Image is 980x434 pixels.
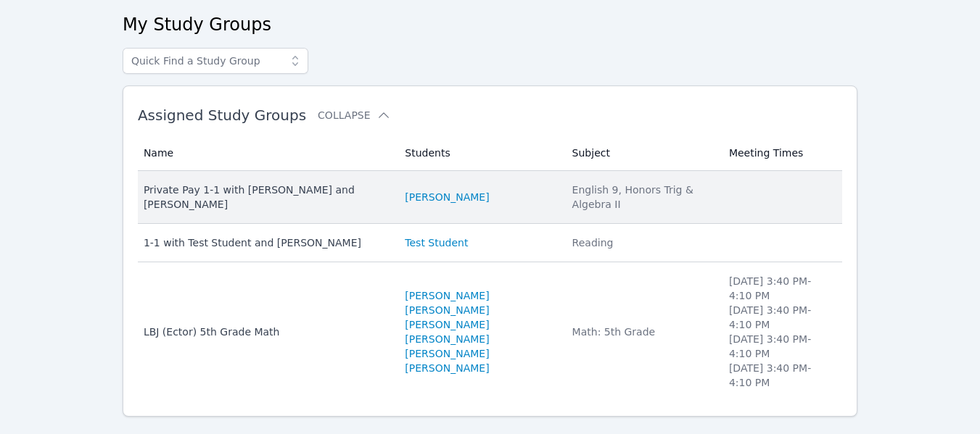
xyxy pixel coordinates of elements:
div: Reading [572,235,712,250]
button: Collapse [318,108,390,122]
div: LBJ (Ector) 5th Grade Math [144,325,387,339]
th: Name [138,135,396,171]
tr: 1-1 with Test Student and [PERSON_NAME]Test StudentReading [138,224,842,262]
div: Private Pay 1-1 with [PERSON_NAME] and [PERSON_NAME] [144,183,387,212]
a: [PERSON_NAME] [405,361,489,375]
a: [PERSON_NAME] [405,332,489,346]
span: Assigned Study Groups [138,107,306,124]
a: [PERSON_NAME] [405,190,489,204]
input: Quick Find a Study Group [123,48,308,74]
li: [DATE] 3:40 PM - 4:10 PM [729,361,833,390]
th: Subject [564,135,720,171]
th: Meeting Times [720,135,842,171]
a: [PERSON_NAME] [405,288,489,303]
div: 1-1 with Test Student and [PERSON_NAME] [144,235,387,250]
div: Math: 5th Grade [572,325,712,339]
a: Test Student [405,235,468,250]
tr: Private Pay 1-1 with [PERSON_NAME] and [PERSON_NAME][PERSON_NAME]English 9, Honors Trig & Algebra II [138,171,842,224]
li: [DATE] 3:40 PM - 4:10 PM [729,303,833,332]
a: [PERSON_NAME] [PERSON_NAME] [405,303,554,332]
div: English 9, Honors Trig & Algebra II [572,183,712,212]
li: [DATE] 3:40 PM - 4:10 PM [729,274,833,303]
li: [DATE] 3:40 PM - 4:10 PM [729,332,833,361]
h2: My Study Groups [123,13,857,36]
a: [PERSON_NAME] [405,346,489,361]
tr: LBJ (Ector) 5th Grade Math[PERSON_NAME][PERSON_NAME] [PERSON_NAME][PERSON_NAME][PERSON_NAME][PERS... [138,262,842,401]
th: Students [396,135,563,171]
